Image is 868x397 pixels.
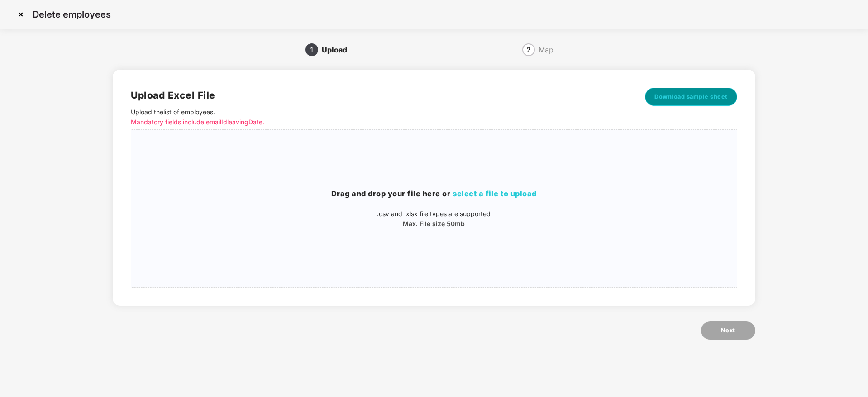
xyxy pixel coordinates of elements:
[131,130,736,287] span: Drag and drop your file here orselect a file to upload.csv and .xlsx file types are supportedMax....
[33,9,111,20] p: Delete employees
[322,43,354,57] div: Upload
[310,46,314,53] span: 1
[131,209,736,219] p: .csv and .xlsx file types are supported
[131,219,736,229] p: Max. File size 50mb
[526,46,531,53] span: 2
[14,7,28,22] img: svg+xml;base64,PHN2ZyBpZD0iQ3Jvc3MtMzJ4MzIiIHhtbG5zPSJodHRwOi8vd3d3LnczLm9yZy8yMDAwL3N2ZyIgd2lkdG...
[539,43,553,57] div: Map
[131,188,736,200] h3: Drag and drop your file here or
[131,117,610,127] p: Mandatory fields include emailId leavingDate.
[131,88,610,103] h2: Upload Excel File
[453,189,537,198] span: select a file to upload
[654,92,728,101] span: Download sample sheet
[645,88,737,106] button: Download sample sheet
[131,107,610,127] p: Upload the list of employees .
